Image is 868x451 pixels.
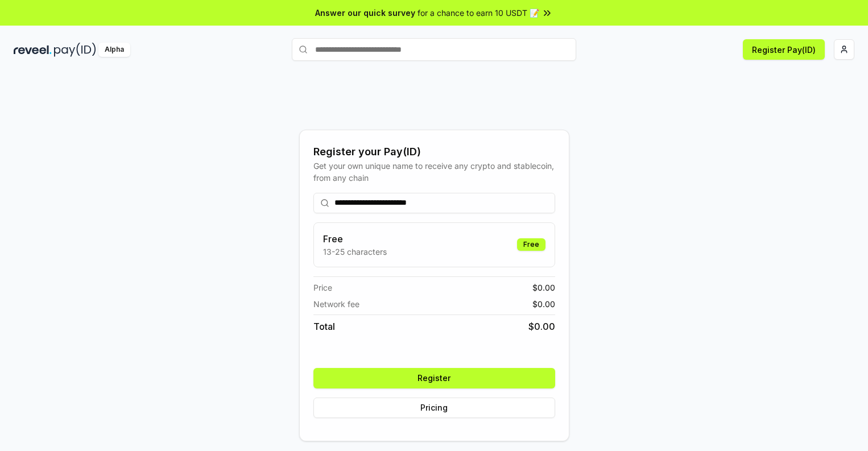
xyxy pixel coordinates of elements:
[14,43,52,57] img: reveel_dark
[323,232,387,246] h3: Free
[315,7,415,19] span: Answer our quick survey
[313,398,555,418] button: Pricing
[313,282,332,293] span: Price
[418,7,539,19] span: for a chance to earn 10 USDT 📝
[313,320,335,333] span: Total
[528,320,555,333] span: $ 0.00
[323,246,387,258] p: 13-25 characters
[313,298,359,310] span: Network fee
[54,43,96,57] img: pay_id
[532,298,555,310] span: $ 0.00
[313,144,555,160] div: Register your Pay(ID)
[313,160,555,184] div: Get your own unique name to receive any crypto and stablecoin, from any chain
[532,282,555,293] span: $ 0.00
[743,39,825,60] button: Register Pay(ID)
[517,238,545,251] div: Free
[313,368,555,388] button: Register
[98,43,130,57] div: Alpha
